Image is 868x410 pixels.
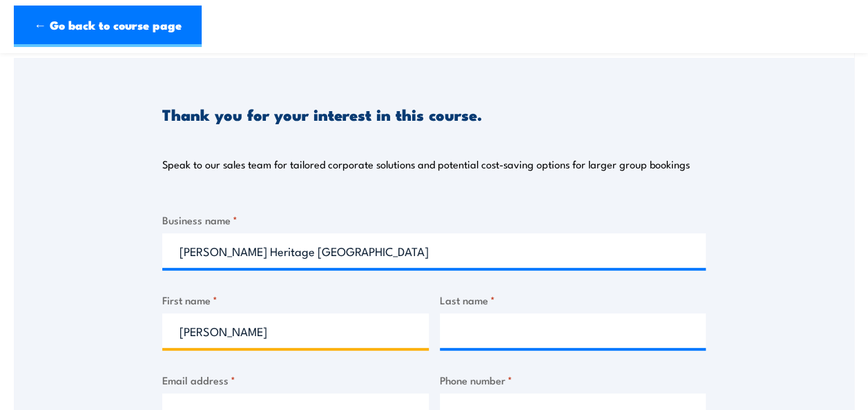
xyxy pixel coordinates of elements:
[162,157,690,171] p: Speak to our sales team for tailored corporate solutions and potential cost-saving options for la...
[162,372,429,388] label: Email address
[440,292,706,308] label: Last name
[440,372,706,388] label: Phone number
[14,6,202,47] a: ← Go back to course page
[162,292,429,308] label: First name
[162,212,706,228] label: Business name
[162,106,482,122] h3: Thank you for your interest in this course.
